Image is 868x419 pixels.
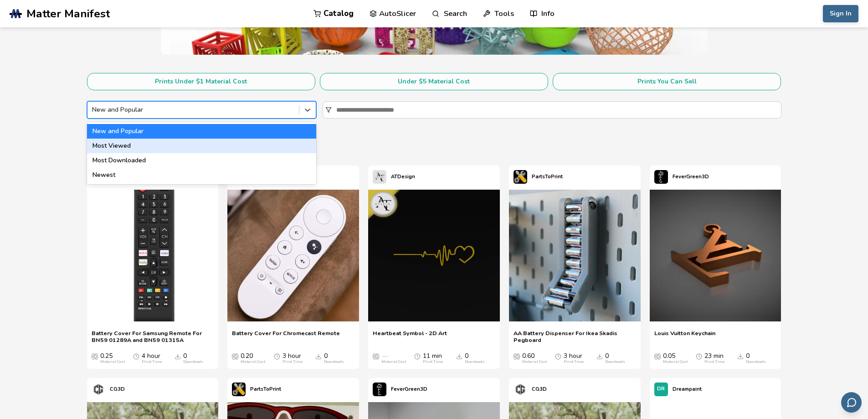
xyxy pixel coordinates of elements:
[654,330,715,343] a: Louis Vuitton Keychain
[250,384,281,394] p: PartsToPrint
[514,170,527,184] img: PartsToPrint's profile
[232,330,340,343] a: Battery Cover For Chromecast Remote
[654,352,661,360] span: Average Cost
[315,352,322,360] span: Downloads
[650,166,714,188] a: FeverGreen3D's profileFeverGreen3D
[465,360,485,364] div: Downloads
[183,360,203,364] div: Downloads
[696,352,702,360] span: Average Print Time
[110,384,125,394] p: CG3D
[92,106,94,114] input: New and PopularNew and PopularMost ViewedMost DownloadedNewest
[553,73,781,90] button: Prints You Can Sell
[100,352,125,364] div: 0.25
[514,352,520,360] span: Average Cost
[509,166,567,188] a: PartsToPrint's profilePartsToPrint
[373,352,379,360] span: Average Cost
[564,352,584,364] div: 3 hour
[142,352,162,364] div: 4 hour
[87,378,129,401] a: CG3D's profileCG3D
[232,352,238,360] span: Average Cost
[823,5,858,22] button: Sign In
[673,384,702,394] p: Dreampaint
[175,352,181,360] span: Downloads
[227,378,286,401] a: PartsToPrint's profilePartsToPrint
[746,352,766,364] div: 0
[704,360,724,364] div: Print Time
[414,352,421,360] span: Average Print Time
[509,378,551,401] a: CG3D's profileCG3D
[87,153,316,168] div: Most Downloaded
[142,360,162,364] div: Print Time
[746,360,766,364] div: Downloads
[465,352,485,364] div: 0
[555,352,561,360] span: Average Print Time
[456,352,462,360] span: Downloads
[663,360,688,364] div: Material Cost
[282,352,303,364] div: 3 hour
[92,330,214,343] a: Battery Cover For Samsung Remote For BN59 01289A and BN59 01315A
[564,360,584,364] div: Print Time
[605,360,625,364] div: Downloads
[282,360,303,364] div: Print Time
[532,384,547,394] p: CG3D
[100,360,125,364] div: Material Cost
[381,360,406,364] div: Material Cost
[87,139,316,153] div: Most Viewed
[532,172,563,181] p: PartsToPrint
[605,352,625,364] div: 0
[423,352,443,364] div: 11 min
[87,124,316,139] div: New and Popular
[514,383,527,396] img: CG3D's profile
[87,168,316,182] div: Newest
[274,352,280,360] span: Average Print Time
[522,360,547,364] div: Material Cost
[232,383,246,396] img: PartsToPrint's profile
[514,330,636,343] a: AA Battery Dispenser For Ikea Skadis Pegboard
[87,73,315,90] button: Prints Under $1 Material Cost
[373,383,386,396] img: FeverGreen3D's profile
[596,352,603,360] span: Downloads
[241,360,265,364] div: Material Cost
[423,360,443,364] div: Print Time
[704,352,724,364] div: 23 min
[373,170,386,184] img: ATDesign's profile
[183,352,203,364] div: 0
[663,352,688,364] div: 0.05
[841,392,862,413] button: Send feedback via email
[26,7,110,20] span: Matter Manifest
[368,378,432,401] a: FeverGreen3D's profileFeverGreen3D
[522,352,547,364] div: 0.60
[92,383,105,396] img: CG3D's profile
[391,172,415,181] p: ATDesign
[673,172,709,181] p: FeverGreen3D
[654,170,668,184] img: FeverGreen3D's profile
[737,352,744,360] span: Downloads
[320,73,548,90] button: Under $5 Material Cost
[324,352,344,364] div: 0
[391,384,427,394] p: FeverGreen3D
[381,352,388,360] span: —
[324,360,344,364] div: Downloads
[133,352,139,360] span: Average Print Time
[373,330,447,343] a: Heartbeat Symbol - 2D Art
[241,352,265,364] div: 0.20
[368,166,420,188] a: ATDesign's profileATDesign
[92,352,98,360] span: Average Cost
[657,386,665,392] span: DR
